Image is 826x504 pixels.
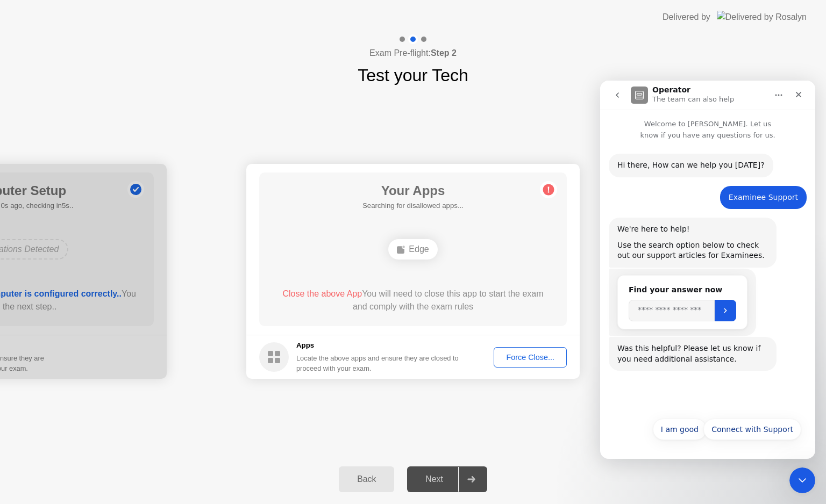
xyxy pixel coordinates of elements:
b: Step 2 [431,48,457,57]
div: Locate the above apps and ensure they are closed to proceed with your exam. [296,353,459,373]
button: Force Close... [494,347,567,368]
img: Delivered by Rosalyn [717,11,807,23]
button: Back [339,466,394,492]
h1: Test your Tech [358,62,468,88]
h4: Exam Pre-flight: [369,47,457,60]
span: Close the above App [282,289,362,298]
div: Delivered by [663,11,710,24]
div: Edge [388,239,437,260]
div: You will need to close this app to start the exam and comply with the exam rules [275,287,552,313]
div: Next [410,474,458,484]
button: Next [407,466,487,492]
iframe: Intercom live chat [789,467,815,493]
div: Back [342,474,391,484]
div: Force Close... [497,353,563,362]
iframe: Intercom live chat [600,81,815,459]
h1: Your Apps [362,181,464,200]
h5: Searching for disallowed apps... [362,200,464,211]
h5: Apps [296,340,459,351]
